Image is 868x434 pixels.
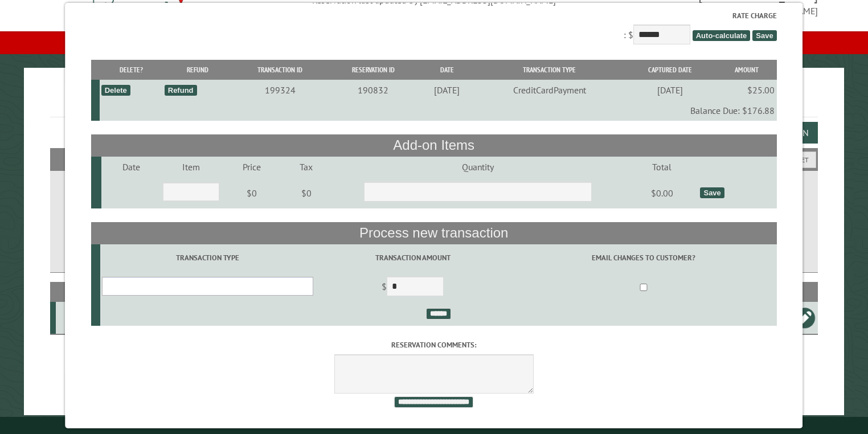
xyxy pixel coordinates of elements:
h2: Filters [50,148,818,170]
td: [DATE] [624,80,717,100]
th: Add-on Items [91,134,777,156]
th: Amount [717,60,777,80]
label: Transaction Amount [317,252,509,263]
td: $ [316,272,511,304]
h1: Reservations [50,86,818,117]
div: Delete [101,85,130,96]
td: [DATE] [419,80,476,100]
label: Rate Charge [91,10,777,21]
td: 190832 [328,80,419,100]
th: Site [56,282,101,302]
td: $0.00 [626,177,699,209]
div: Save [701,187,724,198]
th: Process new transaction [91,222,777,244]
th: Refund [163,60,232,80]
label: Reservation comments: [91,339,777,350]
td: Quantity [330,157,625,177]
td: CreditCardPayment [476,80,624,100]
th: Transaction Type [476,60,624,80]
td: Price [222,157,283,177]
small: © Campground Commander LLC. All rights reserved. [370,421,498,429]
td: Tax [283,157,330,177]
th: Transaction ID [232,60,328,80]
th: Delete? [100,60,163,80]
td: $0 [222,177,283,209]
label: Transaction Type [102,252,313,263]
div: 67 [60,312,99,324]
span: Auto-calculate [693,30,751,41]
label: Email changes to customer? [513,252,775,263]
div: : $ [91,10,777,47]
td: 199324 [232,80,328,100]
td: $25.00 [717,80,777,100]
div: Refund [165,85,197,96]
th: Captured Date [624,60,717,80]
td: Item [161,157,221,177]
td: $0 [283,177,330,209]
td: Balance Due: $176.88 [100,100,777,121]
th: Reservation ID [328,60,419,80]
td: Total [626,157,699,177]
td: Date [101,157,161,177]
th: Date [419,60,476,80]
span: Save [753,30,777,41]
